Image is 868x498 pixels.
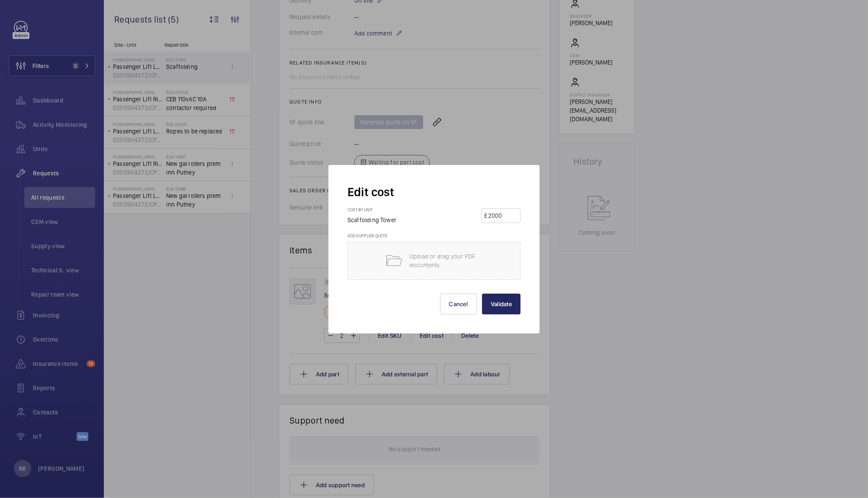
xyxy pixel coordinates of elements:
div: £ [484,211,487,220]
input: -- [487,209,518,223]
h2: Edit cost [347,184,521,200]
button: Cancel [440,294,477,314]
h3: Add supplier quote [347,233,521,242]
span: Scaffolding Tower [347,217,396,223]
button: Validate [482,294,521,314]
h3: Cost by unit [347,207,405,216]
p: Upload or drag your PDF documents [409,252,483,269]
